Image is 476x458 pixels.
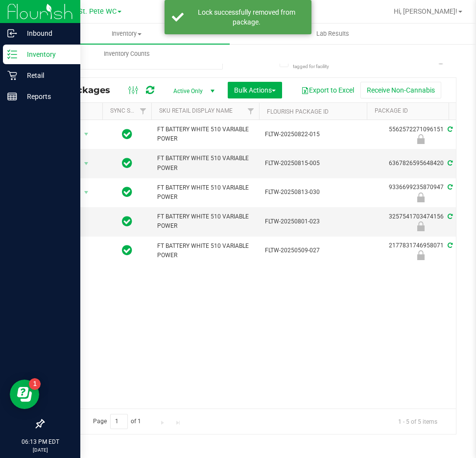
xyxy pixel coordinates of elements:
span: select [80,127,93,141]
span: St. Pete WC [78,7,117,16]
span: In Sync [122,185,132,199]
div: 3257541703474156 [365,212,476,231]
div: Administrative Hold [365,221,476,231]
span: Sync from Compliance System [446,213,452,220]
p: 06:13 PM EDT [4,437,76,446]
span: FT BATTERY WHITE 510 VARIABLE POWER [157,154,253,172]
span: FT BATTERY WHITE 510 VARIABLE POWER [157,125,253,144]
input: 1 [110,414,128,429]
a: Filter [135,103,151,120]
span: Lab Results [303,29,362,38]
span: FT BATTERY WHITE 510 VARIABLE POWER [157,241,253,260]
button: Receive Non-Cannabis [360,82,441,98]
span: 1 - 5 of 5 items [390,414,445,429]
div: 6367826595648420 [365,159,476,168]
span: Sync from Compliance System [446,242,452,249]
span: FT BATTERY WHITE 510 VARIABLE POWER [157,212,253,231]
span: Page of 1 [85,414,149,429]
a: Inventory [24,24,230,44]
span: Inventory Counts [91,49,163,58]
iframe: Resource center [10,380,39,409]
span: In Sync [122,127,132,141]
div: Newly Received [365,250,476,260]
span: In Sync [122,156,132,170]
a: Sync Status [110,107,148,114]
p: [DATE] [4,446,76,454]
p: Retail [17,70,76,81]
div: 9336699235870947 [365,183,476,202]
span: Sync from Compliance System [446,160,452,167]
a: Filter [243,103,259,120]
span: FLTW-20250822-015 [265,130,361,139]
div: 5562572271096151 [365,125,476,144]
div: 2177831746958071 [365,241,476,260]
span: select [80,186,93,199]
button: Export to Excel [295,82,360,98]
span: Hi, [PERSON_NAME]! [394,7,457,15]
a: Lab Results [230,24,436,44]
span: In Sync [122,243,132,257]
div: Lock successfully removed from package. [189,7,304,27]
a: Flourish Package ID [267,108,329,115]
div: Newly Received [365,134,476,144]
inline-svg: Inventory [7,49,17,59]
a: Package ID [375,107,408,114]
inline-svg: Retail [7,71,17,80]
span: Inventory [24,29,230,38]
p: Reports [17,91,76,102]
span: FLTW-20250801-023 [265,217,361,226]
span: In Sync [122,215,132,228]
span: FT BATTERY WHITE 510 VARIABLE POWER [157,183,253,202]
span: Sync from Compliance System [446,126,452,133]
span: Sync from Compliance System [446,184,452,191]
a: Inventory Counts [24,44,230,64]
p: Inventory [17,48,76,60]
span: FLTW-20250813-030 [265,188,361,197]
inline-svg: Inbound [7,28,17,38]
span: FLTW-20250509-027 [265,246,361,255]
a: Sku Retail Display Name [159,107,233,114]
p: Inbound [17,27,76,39]
span: Bulk Actions [234,86,276,94]
span: All Packages [51,85,120,96]
span: FLTW-20250815-005 [265,159,361,168]
inline-svg: Reports [7,92,17,101]
button: Bulk Actions [228,82,282,98]
div: Newly Received [365,193,476,202]
iframe: Resource center unread badge [29,378,41,390]
span: select [80,157,93,170]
